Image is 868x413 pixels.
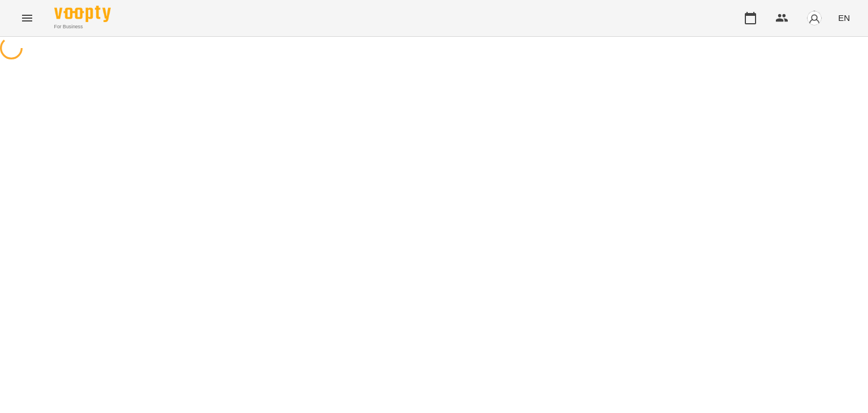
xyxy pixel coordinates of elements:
button: Menu [14,5,41,32]
span: For Business [54,23,111,31]
button: EN [834,7,854,28]
img: avatar_s.png [806,10,822,26]
img: Voopty Logo [54,6,111,22]
span: EN [838,12,850,24]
